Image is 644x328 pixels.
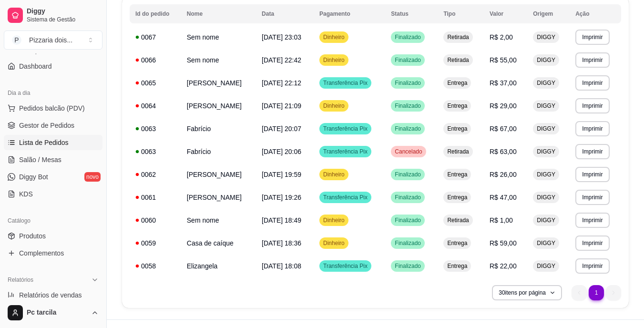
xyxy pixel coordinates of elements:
[321,171,347,178] span: Dinheiro
[262,216,301,224] span: [DATE] 18:49
[135,261,175,271] div: 0058
[575,236,609,251] button: Imprimir
[393,216,423,224] span: Finalizado
[262,102,301,110] span: [DATE] 21:09
[575,190,609,205] button: Imprimir
[262,171,301,178] span: [DATE] 19:59
[589,285,604,300] li: pagination item 1 active
[321,148,369,155] span: Transferência Pix
[321,56,347,64] span: Dinheiro
[19,138,69,147] span: Lista de Pedidos
[4,59,102,74] a: Dashboard
[385,4,438,23] th: Status
[181,94,256,117] td: [PERSON_NAME]
[535,216,557,224] span: DIGGY
[4,135,102,150] a: Lista de Pedidos
[575,144,609,159] button: Imprimir
[135,124,175,133] div: 0063
[492,285,562,300] button: 30itens por página
[4,85,102,101] div: Dia a dia
[29,35,72,45] div: Pizzaria dois ...
[393,239,423,247] span: Finalizado
[490,239,517,247] span: R$ 59,00
[19,172,48,182] span: Diggy Bot
[490,148,517,155] span: R$ 63,00
[393,33,423,41] span: Finalizado
[575,258,609,274] button: Imprimir
[27,16,99,23] span: Sistema de Gestão
[321,125,369,133] span: Transferência Pix
[181,4,256,23] th: Nome
[135,238,175,248] div: 0059
[4,246,102,261] a: Complementos
[181,186,256,209] td: [PERSON_NAME]
[181,163,256,186] td: [PERSON_NAME]
[490,56,517,64] span: R$ 55,00
[445,102,469,110] span: Entrega
[490,171,517,178] span: R$ 26,00
[535,194,557,201] span: DIGGY
[4,301,102,324] button: Pc tarcila
[135,147,175,156] div: 0063
[181,209,256,232] td: Sem nome
[321,239,347,247] span: Dinheiro
[4,31,102,50] button: Select a team
[393,56,423,64] span: Finalizado
[445,239,469,247] span: Entrega
[321,102,347,110] span: Dinheiro
[19,103,85,113] span: Pedidos balcão (PDV)
[445,194,469,201] span: Entrega
[4,213,102,228] div: Catálogo
[535,125,557,133] span: DIGGY
[575,30,609,45] button: Imprimir
[181,49,256,72] td: Sem nome
[567,280,626,305] nav: pagination navigation
[181,255,256,277] td: Elizangela
[393,194,423,201] span: Finalizado
[262,56,301,64] span: [DATE] 22:42
[490,33,513,41] span: R$ 2,00
[4,118,102,133] a: Gestor de Pedidos
[12,35,21,45] span: P
[393,79,423,87] span: Finalizado
[535,262,557,270] span: DIGGY
[575,121,609,136] button: Imprimir
[535,148,557,155] span: DIGGY
[4,186,102,202] a: KDS
[135,55,175,65] div: 0066
[19,290,82,300] span: Relatórios de vendas
[321,79,369,87] span: Transferência Pix
[262,33,301,41] span: [DATE] 23:03
[575,52,609,68] button: Imprimir
[262,79,301,87] span: [DATE] 22:12
[445,216,470,224] span: Retirada
[4,228,102,244] a: Produtos
[490,262,517,270] span: R$ 22,00
[181,117,256,140] td: Fabrício
[19,121,74,130] span: Gestor de Pedidos
[262,148,301,155] span: [DATE] 20:06
[490,216,513,224] span: R$ 1,00
[575,167,609,182] button: Imprimir
[438,4,483,23] th: Tipo
[4,4,102,27] a: DiggySistema de Gestão
[262,262,301,270] span: [DATE] 18:08
[19,61,52,71] span: Dashboard
[135,170,175,179] div: 0062
[535,102,557,110] span: DIGGY
[19,189,33,199] span: KDS
[445,148,470,155] span: Retirada
[181,140,256,163] td: Fabrício
[490,79,517,87] span: R$ 37,00
[19,231,46,241] span: Produtos
[135,78,175,88] div: 0065
[130,4,181,23] th: Id do pedido
[484,4,527,23] th: Valor
[4,101,102,116] button: Pedidos balcão (PDV)
[445,262,469,270] span: Entrega
[4,152,102,167] a: Salão / Mesas
[4,287,102,303] a: Relatórios de vendas
[135,32,175,42] div: 0067
[135,193,175,202] div: 0061
[314,4,385,23] th: Pagamento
